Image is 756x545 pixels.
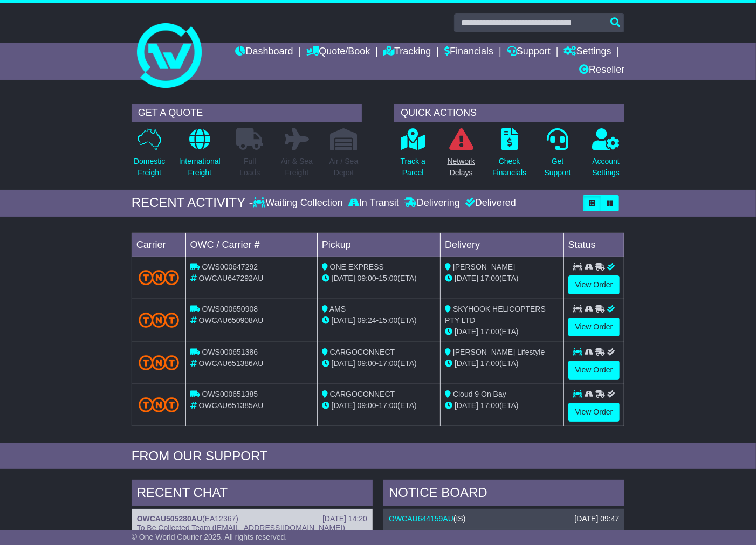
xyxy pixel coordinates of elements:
span: 17:00 [379,359,397,368]
span: 17:00 [480,359,499,368]
img: TNT_Domestic.png [139,270,179,285]
span: [DATE] [455,274,478,282]
div: [DATE] 09:47 [574,514,619,523]
a: CheckFinancials [492,128,527,184]
td: Delivery [441,233,563,257]
span: © One World Courier 2025. All rights reserved. [132,533,287,541]
a: GetSupport [544,128,572,184]
div: (ETA) [445,358,559,369]
a: Financials [444,43,493,61]
a: Reseller [579,61,624,80]
div: (ETA) [445,273,559,284]
div: (ETA) [445,326,559,337]
p: Air & Sea Freight [281,156,313,178]
span: 17:00 [480,401,499,410]
div: (ETA) [445,400,559,411]
span: 15:00 [379,316,397,325]
span: [DATE] [332,401,355,410]
a: View Order [568,318,620,336]
span: OWCAU647292AU [199,274,264,282]
span: To Be Collected Team ([EMAIL_ADDRESS][DOMAIN_NAME]) [137,523,345,532]
span: AMS [329,305,346,313]
a: NetworkDelays [447,128,476,184]
p: Account Settings [592,156,620,178]
div: In Transit [346,197,402,209]
div: GET A QUOTE [132,104,362,122]
p: Check Financials [492,156,526,178]
p: Air / Sea Depot [329,156,359,178]
a: View Order [568,403,620,422]
div: Delivering [402,197,463,209]
a: InternationalFreight [178,128,221,184]
img: TNT_Domestic.png [139,355,179,370]
td: OWC / Carrier # [185,233,317,257]
span: CARGOCONNECT [330,390,395,398]
span: [DATE] [455,401,478,410]
a: OWCAU644159AU [389,514,453,523]
div: - (ETA) [322,315,436,326]
a: View Order [568,275,620,294]
a: DomesticFreight [133,128,166,184]
div: - (ETA) [322,358,436,369]
a: Support [507,43,551,61]
span: 17:00 [480,327,499,336]
span: OWCAU651385AU [199,401,264,410]
span: 17:00 [480,274,499,282]
span: OWS000647292 [202,263,258,271]
span: CARGOCONNECT [330,348,395,356]
img: TNT_Domestic.png [139,313,179,327]
span: IS [456,514,463,523]
a: Settings [564,43,611,61]
td: Status [563,233,624,257]
a: Track aParcel [400,128,426,184]
span: [DATE] [455,327,478,336]
span: 17:00 [379,401,397,410]
div: RECENT ACTIVITY - [132,195,253,211]
p: Domestic Freight [134,156,165,178]
span: ONE EXPRESS [330,263,384,271]
p: Network Delays [448,156,475,178]
a: OWCAU505280AU [137,514,202,523]
a: Quote/Book [306,43,370,61]
div: ( ) [137,514,367,523]
span: 09:00 [358,401,376,410]
div: Delivered [463,197,516,209]
div: Waiting Collection [253,197,346,209]
span: 09:00 [358,274,376,282]
span: 09:00 [358,359,376,368]
div: FROM OUR SUPPORT [132,449,625,464]
span: EA12367 [205,514,236,523]
span: Cloud 9 On Bay [453,390,506,398]
div: NOTICE BOARD [383,480,624,509]
td: Carrier [132,233,185,257]
a: Dashboard [235,43,293,61]
span: OWCAU651386AU [199,359,264,368]
div: [DATE] 14:20 [322,514,367,523]
td: Pickup [317,233,440,257]
img: TNT_Domestic.png [139,397,179,412]
div: QUICK ACTIONS [394,104,624,122]
a: View Order [568,361,620,380]
span: [DATE] [332,274,355,282]
span: [PERSON_NAME] [453,263,515,271]
span: OWS000651385 [202,390,258,398]
a: AccountSettings [592,128,620,184]
span: [PERSON_NAME] Lifestyle [453,348,545,356]
p: International Freight [179,156,221,178]
span: OWCAU650908AU [199,316,264,325]
span: OWS000651386 [202,348,258,356]
p: Full Loads [236,156,263,178]
div: RECENT CHAT [132,480,373,509]
div: - (ETA) [322,400,436,411]
span: SKYHOOK HELICOPTERS PTY LTD [445,305,546,325]
span: [DATE] [455,359,478,368]
span: OWS000650908 [202,305,258,313]
span: [DATE] [332,359,355,368]
span: [DATE] [332,316,355,325]
p: Get Support [545,156,571,178]
span: 15:00 [379,274,397,282]
span: 09:24 [358,316,376,325]
div: - (ETA) [322,273,436,284]
p: Track a Parcel [401,156,425,178]
a: Tracking [383,43,431,61]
